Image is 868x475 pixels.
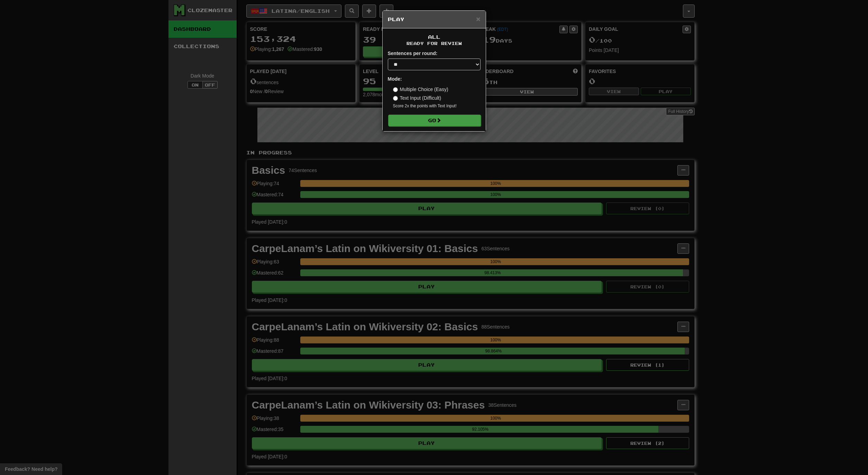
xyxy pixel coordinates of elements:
h5: Play [388,16,481,23]
input: Multiple Choice (Easy) [393,87,398,92]
label: Sentences per round: [388,50,438,57]
strong: Mode: [388,76,402,82]
small: Score 2x the points with Text Input ! [393,103,481,109]
span: All [428,34,440,40]
small: Ready for Review [388,41,481,46]
span: × [476,15,480,23]
label: Text Input (Difficult) [393,95,441,101]
button: Go [388,115,481,126]
button: Close [476,15,480,23]
label: Multiple Choice (Easy) [393,86,448,93]
input: Text Input (Difficult) [393,96,398,101]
